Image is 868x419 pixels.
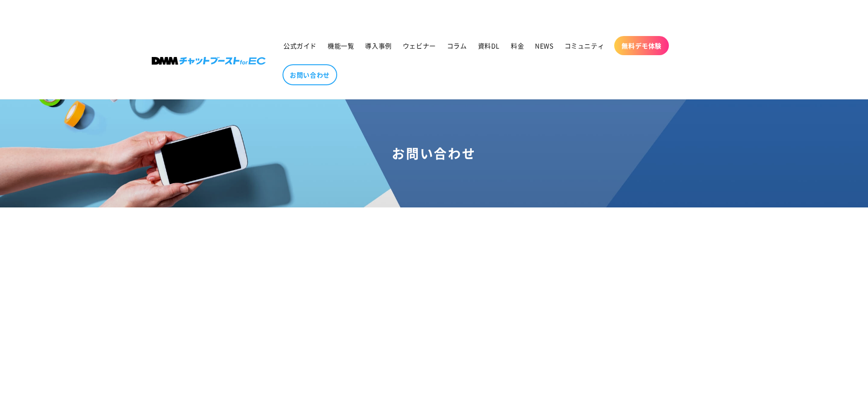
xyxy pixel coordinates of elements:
span: 資料DL [478,41,500,50]
span: コミュニティ [565,41,605,50]
a: 機能一覧 [322,36,360,55]
span: 導入事例 [365,41,391,50]
a: 無料デモ体験 [614,36,669,55]
span: 公式ガイド [283,41,317,50]
a: 資料DL [473,36,505,55]
span: 料金 [511,41,524,50]
a: NEWS [529,36,559,55]
a: ウェビナー [397,36,442,55]
a: コミュニティ [559,36,610,55]
span: 機能一覧 [328,41,354,50]
span: NEWS [535,41,553,50]
a: 公式ガイド [278,36,322,55]
a: コラム [442,36,473,55]
h1: お問い合わせ [11,145,857,161]
img: 株式会社DMM Boost [152,57,266,65]
span: お問い合わせ [290,71,330,79]
span: 無料デモ体験 [621,41,662,50]
a: お問い合わせ [282,64,337,85]
a: 料金 [505,36,529,55]
span: ウェビナー [403,41,436,50]
span: コラム [447,41,467,50]
a: 導入事例 [360,36,397,55]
